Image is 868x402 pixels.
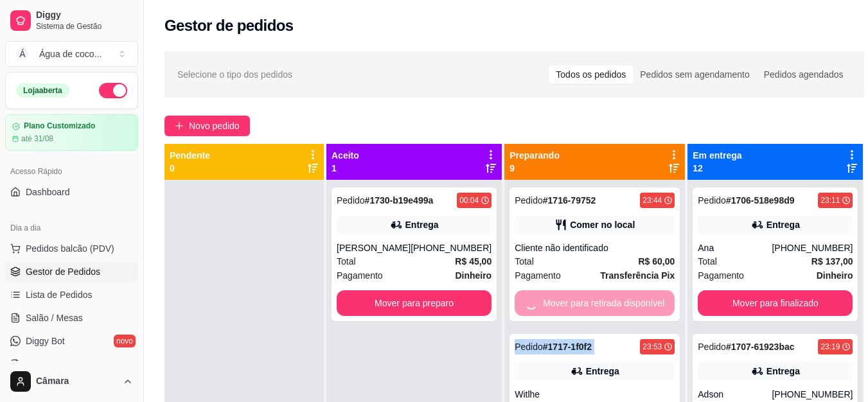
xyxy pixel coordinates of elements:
span: Pagamento [515,268,561,283]
div: Pedidos agendados [757,66,851,83]
span: Pedido [515,195,543,205]
div: 23:19 [820,342,840,352]
span: Diggy [36,10,133,21]
span: Novo pedido [189,119,240,133]
strong: # 1716-79752 [543,195,596,205]
span: Pedido [337,195,365,205]
span: Á [16,48,29,60]
div: 23:53 [642,342,662,352]
p: 0 [170,162,210,175]
strong: R$ 137,00 [811,256,853,267]
span: Gestor de Pedidos [26,265,100,278]
a: Diggy Botnovo [5,331,138,351]
strong: Dinheiro [455,270,492,281]
div: Witlhe [515,388,675,401]
span: Pedido [698,342,726,352]
a: DiggySistema de Gestão [5,5,138,36]
strong: # 1730-b19e499a [365,195,434,205]
div: Água de coco ... [39,48,102,60]
a: Salão / Mesas [5,308,138,328]
strong: R$ 45,00 [455,256,492,267]
button: Select a team [5,41,138,67]
span: Pagamento [698,268,744,283]
span: KDS [26,358,44,371]
p: Em entrega [693,149,741,162]
strong: # 1706-518e98d9 [726,195,795,205]
strong: R$ 60,00 [638,256,675,267]
span: Câmara [36,376,118,387]
div: [PHONE_NUMBER] [772,388,853,401]
p: Pendente [170,149,210,162]
p: Aceito [332,149,359,162]
div: Cliente não identificado [515,241,675,254]
button: Câmara [5,366,138,397]
div: Todos os pedidos [549,66,633,83]
span: Total [698,254,717,268]
span: Salão / Mesas [26,311,83,324]
div: [PERSON_NAME] [337,241,411,254]
div: Entrega [766,218,800,231]
span: Total [337,254,356,268]
span: Pedidos balcão (PDV) [26,242,114,255]
span: Selecione o tipo dos pedidos [177,67,292,82]
div: Entrega [405,218,439,231]
span: Pedido [698,195,726,205]
h2: Gestor de pedidos [164,15,294,36]
span: Lista de Pedidos [26,288,93,301]
button: Mover para preparo [337,290,492,316]
div: 23:11 [820,195,840,205]
span: Sistema de Gestão [36,21,133,31]
button: Pedidos balcão (PDV) [5,238,138,259]
p: Preparando [509,149,560,162]
strong: Transferência Pix [600,270,675,281]
span: Total [515,254,534,268]
span: Pagamento [337,268,383,283]
div: Acesso Rápido [5,161,138,182]
strong: Dinheiro [817,270,853,281]
div: [PHONE_NUMBER] [411,241,492,254]
div: Loja aberta [16,83,69,98]
strong: # 1717-1f0f2 [543,342,592,352]
span: plus [175,121,184,130]
a: KDS [5,354,138,374]
span: Pedido [515,342,543,352]
div: [PHONE_NUMBER] [772,241,853,254]
p: 12 [693,162,741,175]
a: Gestor de Pedidos [5,261,138,282]
a: Dashboard [5,182,138,202]
div: Adson [698,388,772,401]
p: 1 [332,162,359,175]
div: 23:44 [642,195,662,205]
div: Ana [698,241,772,254]
div: Entrega [766,365,800,378]
strong: # 1707-61923bac [726,342,795,352]
div: Dia a dia [5,218,138,238]
article: até 31/08 [21,134,53,144]
div: Pedidos sem agendamento [633,66,756,83]
article: Plano Customizado [24,121,95,131]
div: Entrega [586,365,619,378]
a: Lista de Pedidos [5,284,138,305]
button: Alterar Status [99,83,127,98]
a: Plano Customizadoaté 31/08 [5,114,138,151]
p: 9 [509,162,560,175]
span: Diggy Bot [26,335,65,347]
button: Novo pedido [164,116,250,136]
span: Dashboard [26,186,70,198]
div: 00:04 [459,195,479,205]
button: Mover para finalizado [698,290,853,316]
div: Comer no local [570,218,635,231]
